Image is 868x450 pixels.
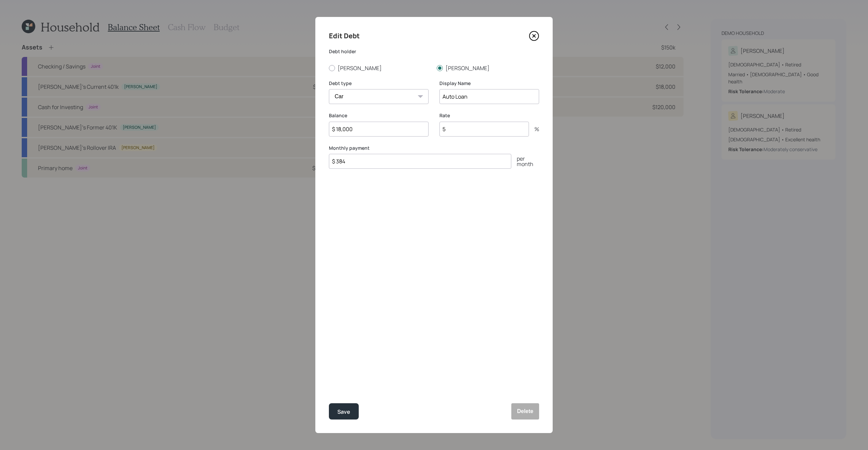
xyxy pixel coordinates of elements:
button: Delete [511,403,539,420]
div: % [529,126,539,132]
label: Monthly payment [329,145,539,151]
div: Save [337,407,350,416]
h4: Edit Debt [329,30,360,41]
div: per month [511,156,539,167]
label: Debt type [329,80,429,87]
button: Save [329,403,359,420]
label: [PERSON_NAME] [437,64,539,72]
label: Debt holder [329,48,539,55]
label: [PERSON_NAME] [329,64,431,72]
label: Balance [329,112,429,119]
label: Display Name [439,80,539,87]
label: Rate [439,112,539,119]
